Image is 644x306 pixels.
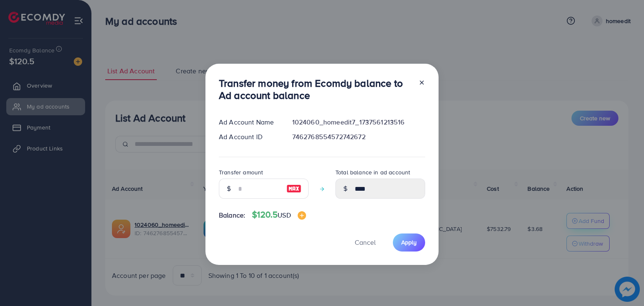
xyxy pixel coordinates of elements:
div: 7462768554572742672 [286,132,432,142]
label: Total balance in ad account [335,168,410,176]
span: Balance: [219,210,245,220]
span: Cancel [355,238,376,247]
span: USD [278,210,291,220]
div: Ad Account ID [212,132,286,142]
div: Ad Account Name [212,117,286,127]
button: Apply [393,233,425,252]
div: 1024060_homeedit7_1737561213516 [286,117,432,127]
label: Transfer amount [219,168,263,176]
button: Cancel [344,233,386,252]
h3: Transfer money from Ecomdy balance to Ad account balance [219,77,412,101]
img: image [298,211,306,220]
h4: $120.5 [252,210,306,220]
span: Apply [401,238,417,246]
img: image [286,184,301,194]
